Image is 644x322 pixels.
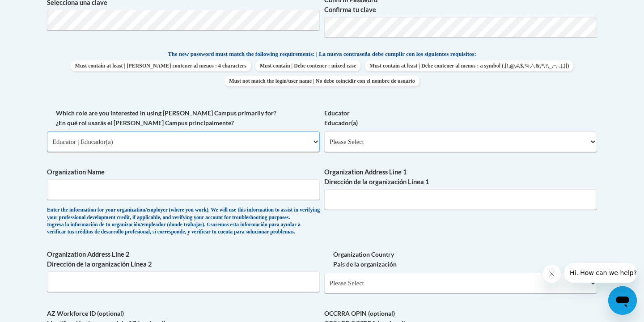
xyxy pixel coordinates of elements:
[324,108,597,128] label: Educator Educador(a)
[47,271,320,292] input: Metadata input
[324,250,597,269] label: Organization Country País de la organización
[324,189,597,210] input: Metadata input
[47,207,320,236] div: Enter the information for your organization/employer (where you work). We will use this informati...
[255,60,360,71] span: Must contain | Debe contener : mixed case
[324,167,597,187] label: Organization Address Line 1 Dirección de la organización Línea 1
[47,108,320,128] label: Which role are you interested in using [PERSON_NAME] Campus primarily for? ¿En qué rol usarás el ...
[168,50,476,58] span: The new password must match the following requirements: | La nueva contraseña debe cumplir con lo...
[47,167,320,177] label: Organization Name
[71,60,251,71] span: Must contain at least | [PERSON_NAME] contener al menos : 4 characters
[47,250,320,269] label: Organization Address Line 2 Dirección de la organización Línea 2
[564,263,637,283] iframe: Message from company
[365,60,573,71] span: Must contain at least | Debe contener al menos : a symbol (.[!,@,#,$,%,^,&,*,?,_,~,-,(,)])
[543,265,561,283] iframe: Close message
[225,76,419,86] span: Must not match the login/user name | No debe coincidir con el nombre de usuario
[608,286,637,315] iframe: Button to launch messaging window
[47,179,320,200] input: Metadata input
